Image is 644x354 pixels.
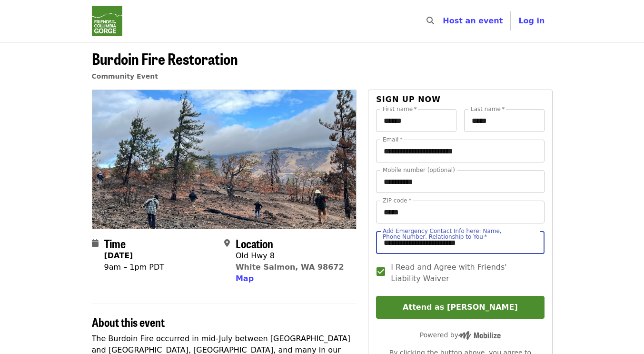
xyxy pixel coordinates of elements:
button: Log in [511,11,552,30]
div: Old Hwy 8 [236,250,344,262]
span: Powered by [420,331,501,339]
label: First name [383,106,417,112]
span: Map [236,274,254,283]
img: Powered by Mobilize [458,331,501,340]
a: Host an event [443,16,503,25]
input: Mobile number (optional) [376,170,544,193]
input: Add Emergency Contact Info here: Name, Phone Number, Relationship to You [376,231,544,254]
input: Last name [464,109,545,132]
a: White Salmon, WA 98672 [236,263,344,272]
input: Search [440,10,447,32]
label: Add Emergency Contact Info here: Name, Phone Number, Relationship to You [383,228,509,240]
button: Map [236,273,254,284]
span: Sign up now [376,95,441,104]
span: Location [236,235,273,252]
input: Email [376,140,544,162]
label: Email [383,137,403,142]
div: 9am – 1pm PDT [104,262,165,273]
span: I Read and Agree with Friends' Liability Waiver [391,262,536,284]
label: Mobile number (optional) [383,167,455,173]
span: Time [104,235,126,252]
button: Attend as [PERSON_NAME] [376,296,544,319]
strong: [DATE] [104,251,133,260]
input: First name [376,109,456,132]
span: About this event [92,314,165,330]
span: Log in [518,16,545,25]
a: Community Event [92,72,158,80]
i: search icon [426,16,434,25]
i: calendar icon [92,239,99,248]
label: Last name [471,106,505,112]
input: ZIP code [376,201,544,223]
img: Friends Of The Columbia Gorge - Home [92,6,122,36]
span: Burdoin Fire Restoration [92,47,238,70]
i: map-marker-alt icon [224,239,230,248]
img: Burdoin Fire Restoration organized by Friends Of The Columbia Gorge [92,90,357,228]
label: ZIP code [383,198,411,203]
